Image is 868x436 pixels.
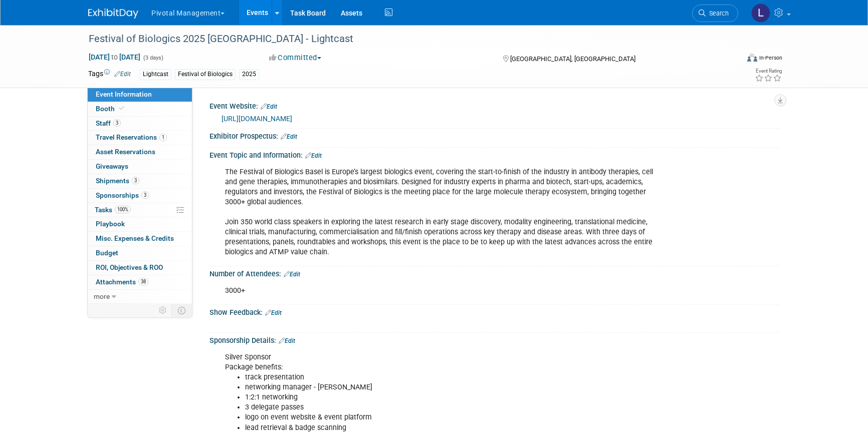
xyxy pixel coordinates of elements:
button: Committed [266,53,325,63]
div: Number of Attendees: [209,266,780,279]
td: Tags [88,69,131,80]
span: Budget [96,249,118,257]
li: networking manager - [PERSON_NAME] [245,382,664,392]
div: Lightcast [140,69,171,80]
span: ROI, Objectives & ROO [96,263,163,271]
li: track presentation [245,372,664,382]
div: Event Rating [755,69,782,74]
a: Edit [261,103,277,110]
span: 38 [138,278,148,285]
a: Tasks100% [88,203,192,217]
td: Toggle Event Tabs [172,304,192,317]
div: Show Feedback: [209,305,780,318]
div: Event Format [679,52,782,67]
div: 3000+ [218,281,670,301]
span: Attachments [96,278,148,286]
a: ROI, Objectives & ROO [88,261,192,275]
a: [URL][DOMAIN_NAME] [222,115,292,123]
a: Playbook [88,217,192,231]
a: Travel Reservations1 [88,131,192,145]
span: 1 [159,134,167,141]
li: logo on event website & event platform [245,412,664,422]
a: Staff3 [88,117,192,131]
a: Search [692,5,738,22]
div: In-Person [759,54,782,62]
span: Travel Reservations [96,133,167,141]
a: Attachments38 [88,275,192,289]
span: (3 days) [142,55,163,61]
span: Tasks [95,206,131,214]
span: 3 [132,177,139,184]
span: to [110,53,119,61]
img: Format-Inperson.png [747,54,757,62]
span: more [94,292,110,300]
span: Shipments [96,177,139,185]
li: 1:2:1 networking [245,392,664,402]
span: [DATE] [DATE] [88,53,141,62]
a: Giveaways [88,160,192,174]
span: Asset Reservations [96,148,155,156]
span: Booth [96,105,126,113]
span: Staff [96,119,121,127]
a: Edit [265,309,282,316]
div: Festival of Biologics [175,69,236,80]
div: The Festival of Biologics Basel is Europe’s largest biologics event, covering the start-to-finish... [218,162,670,263]
div: Event Website: [209,99,780,112]
a: Event Information [88,88,192,102]
span: Event Information [96,90,152,98]
img: Leslie Pelton [751,4,770,23]
a: Edit [305,152,322,159]
span: 3 [113,119,121,127]
a: Booth [88,102,192,116]
a: more [88,290,192,304]
a: Asset Reservations [88,145,192,159]
a: Misc. Expenses & Credits [88,232,192,246]
div: Exhibitor Prospectus: [209,129,780,142]
a: Shipments3 [88,174,192,188]
div: 2025 [239,69,259,80]
a: Edit [114,71,131,78]
a: Edit [284,271,300,278]
div: Festival of Biologics 2025 [GEOGRAPHIC_DATA] - Lightcast [85,30,723,48]
td: Personalize Event Tab Strip [154,304,172,317]
span: 3 [141,191,149,199]
li: 3 delegate passes [245,402,664,412]
img: ExhibitDay [88,9,138,19]
span: 100% [115,206,131,213]
div: Sponsorship Details: [209,333,780,346]
a: Budget [88,246,192,260]
span: Misc. Expenses & Credits [96,234,174,242]
span: Playbook [96,220,125,228]
a: Edit [281,133,297,140]
span: [GEOGRAPHIC_DATA], [GEOGRAPHIC_DATA] [510,55,635,63]
i: Booth reservation complete [119,106,124,111]
a: Edit [279,337,295,344]
a: Sponsorships3 [88,189,192,203]
li: lead retrieval & badge scanning [245,423,664,433]
div: Event Topic and Information: [209,148,780,161]
span: Search [706,10,729,17]
span: Sponsorships [96,191,149,199]
span: Giveaways [96,162,128,170]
